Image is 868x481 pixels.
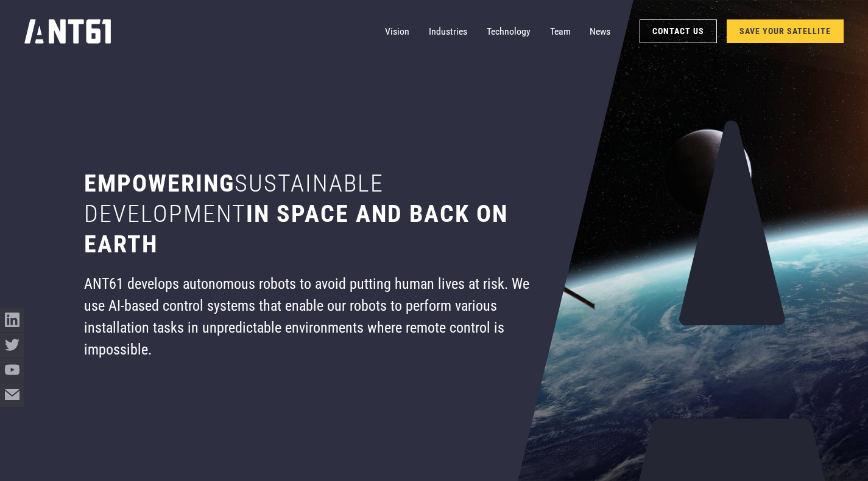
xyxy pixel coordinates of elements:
a: Vision [385,19,409,44]
a: Contact Us [640,19,717,43]
a: Team [550,19,571,44]
h1: Empowering in space and back on earth [84,168,553,260]
a: SAVE YOUR SATELLITE [727,19,844,43]
a: home [24,15,111,47]
a: News [590,19,610,44]
div: ANT61 develops autonomous robots to avoid putting human lives at risk. We use AI-based control sy... [84,274,553,361]
a: Industries [429,19,467,44]
a: Technology [487,19,531,44]
span: sustainable development [84,169,384,228]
